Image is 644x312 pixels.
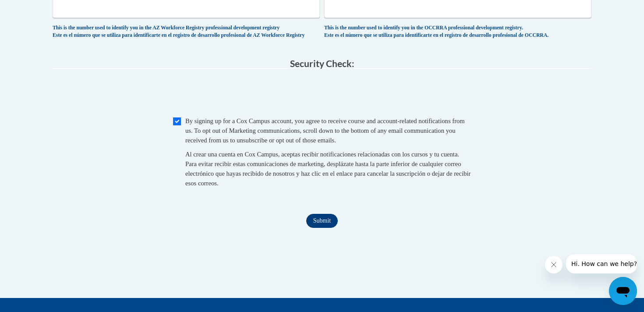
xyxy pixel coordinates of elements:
span: Security Check: [290,58,354,69]
div: This is the number used to identify you in the OCCRRA professional development registry. Este es ... [324,25,591,39]
div: This is the number used to identify you in the AZ Workforce Registry professional development reg... [53,25,320,39]
iframe: Message from company [566,254,637,273]
iframe: reCAPTCHA [255,78,389,112]
span: By signing up for a Cox Campus account, you agree to receive course and account-related notificat... [185,117,465,144]
iframe: Close message [545,256,563,273]
span: Al crear una cuenta en Cox Campus, aceptas recibir notificaciones relacionadas con los cursos y t... [185,151,471,187]
iframe: Button to launch messaging window [609,277,637,305]
input: Submit [306,214,338,228]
